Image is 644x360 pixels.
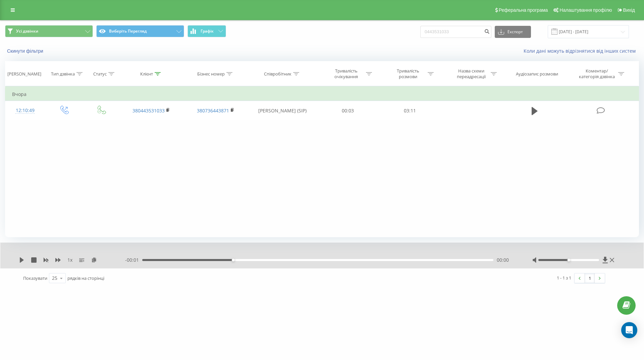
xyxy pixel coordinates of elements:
font: - [125,257,127,263]
font: x [70,257,72,263]
button: Графік [187,25,226,37]
font: 00:00 [497,257,509,263]
font: Статус [93,71,107,77]
font: [PERSON_NAME] [7,71,41,77]
font: 00:01 [127,257,139,263]
a: 380736443871 [197,107,229,114]
font: Реферальна програма [499,7,548,13]
font: 12:10:49 [16,107,35,113]
font: Вихід [623,7,635,13]
input: Пошук за номером [420,26,491,38]
div: Accessibility label [232,259,234,261]
a: 380443531033 [132,107,165,114]
font: Усі дзвінки [16,28,38,34]
font: Аудіозапис розмови [516,71,558,77]
div: Open Intercom Messenger [621,322,637,338]
a: Коли дані можуть відрізнятися від інших систем [524,48,639,54]
button: Усі дзвінки [5,25,93,37]
font: [PERSON_NAME] (SIP) [258,107,307,114]
button: Експорт [495,26,531,38]
font: Співробітник [264,71,291,77]
div: Accessibility label [567,259,570,261]
font: 03:11 [404,107,416,114]
font: Тривалість розмови [397,68,419,80]
font: рядків на сторінці [67,275,104,281]
font: 1 [589,275,591,281]
font: 1 [67,257,70,263]
button: Скинути фільтри [5,48,47,54]
font: Показувати [23,275,47,281]
font: Бізнес номер [197,71,225,77]
font: Виберіть Перегляд [109,28,147,34]
font: Клієнт [140,71,153,77]
font: 1 - 1 з 1 [557,275,571,281]
font: Вчора [12,91,26,97]
font: Експорт [507,29,523,35]
font: Налаштування профілю [559,7,612,13]
font: Коли дані можуть відрізнятися від інших систем [524,48,636,54]
font: Тривалість очікування [334,68,358,80]
font: Скинути фільтри [7,48,43,54]
font: 25 [52,275,57,281]
button: Виберіть Перегляд [96,25,184,37]
font: Тип дзвінка [51,71,75,77]
font: 00:03 [342,107,354,114]
font: Назва схеми переадресації [457,68,486,80]
font: Графік [201,28,214,34]
font: Коментар/категорія дзвінка [579,68,615,80]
